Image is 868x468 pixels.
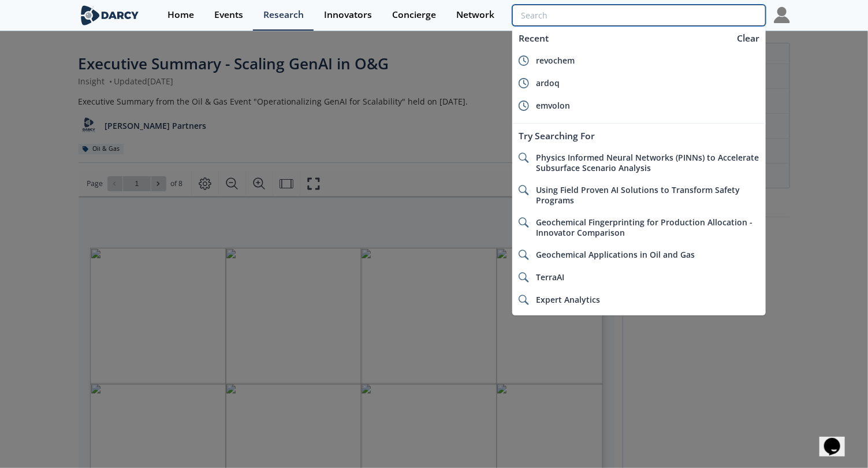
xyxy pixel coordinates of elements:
[536,100,570,111] span: emvolon
[512,5,765,26] input: Advanced Search
[536,184,740,206] span: Using Field Proven AI Solutions to Transform Safety Programs
[263,10,304,20] div: Research
[519,185,529,195] img: icon
[519,55,529,66] img: icon
[519,153,529,163] img: icon
[536,294,600,305] span: Expert Analytics
[536,55,575,66] span: revochem
[774,7,790,23] img: Profile
[536,152,759,173] span: Physics Informed Neural Networks (PINNs) to Accelerate Subsurface Scenario Analysis
[79,5,141,25] img: logo-wide.svg
[536,217,752,238] span: Geochemical Fingerprinting for Production Allocation - Innovator Comparison
[519,101,529,111] img: icon
[536,272,564,283] span: TerraAI
[512,28,731,49] div: Recent
[536,249,695,260] span: Geochemical Applications in Oil and Gas
[512,125,765,147] div: Try Searching For
[819,422,856,456] iframe: chat widget
[733,32,763,45] div: Clear
[456,10,494,20] div: Network
[519,250,529,260] img: icon
[519,78,529,88] img: icon
[167,10,194,20] div: Home
[536,77,560,88] span: ardoq
[214,10,243,20] div: Events
[519,217,529,228] img: icon
[392,10,436,20] div: Concierge
[519,295,529,305] img: icon
[519,272,529,283] img: icon
[324,10,372,20] div: Innovators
